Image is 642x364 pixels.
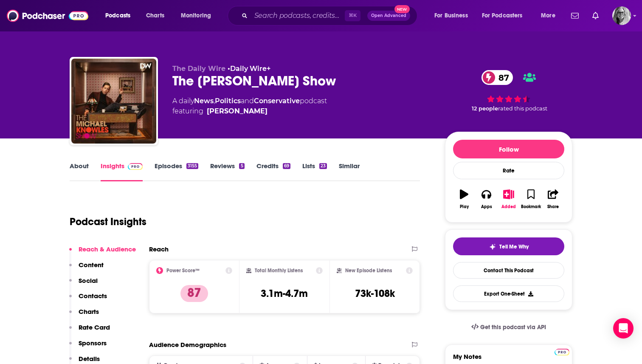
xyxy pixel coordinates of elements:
[428,9,479,23] button: open menu
[613,318,634,339] div: Open Intercom Messenger
[210,162,244,181] a: Reviews5
[181,10,211,22] span: Monitoring
[70,215,146,228] h1: Podcast Insights
[251,9,345,23] input: Search podcasts, credits, & more...
[499,243,529,250] span: Tell Me Why
[371,14,406,18] span: Open Advanced
[261,287,308,300] h3: 3.1m-4.7m
[490,70,513,85] span: 87
[230,65,270,73] a: Daily Wire+
[319,163,327,169] div: 23
[453,237,564,255] button: tell me why sparkleTell Me Why
[521,204,541,209] div: Bookmark
[79,261,104,269] p: Content
[465,317,553,338] a: Get this podcast via API
[476,9,535,23] button: open menu
[542,184,564,214] button: Share
[589,8,602,23] a: Show notifications dropdown
[172,96,327,116] div: A daily podcast
[241,97,254,105] span: and
[453,262,564,279] a: Contact This Podcast
[180,285,208,302] p: 87
[283,163,290,169] div: 69
[236,6,425,25] div: Search podcasts, credits, & more...
[254,97,300,105] a: Conservative
[612,6,631,25] img: User Profile
[172,65,225,73] span: The Daily Wire
[228,65,270,73] span: •
[547,204,559,209] div: Share
[149,341,226,349] h2: Audience Demographics
[141,9,169,23] a: Charts
[520,184,542,214] button: Bookmark
[501,204,516,209] div: Added
[345,268,392,274] h2: New Episode Listens
[453,184,475,214] button: Play
[481,204,492,209] div: Apps
[255,268,303,274] h2: Total Monthly Listens
[480,324,546,331] span: Get this podcast via API
[535,9,566,23] button: open menu
[79,245,136,253] p: Reach & Audience
[69,261,104,277] button: Content
[175,9,222,23] button: open menu
[155,162,198,181] a: Episodes3155
[69,277,98,292] button: Social
[541,10,555,22] span: More
[489,243,496,250] img: tell me why sparkle
[453,162,564,179] div: Rate
[453,140,564,158] button: Follow
[172,106,327,116] span: featuring
[149,245,169,253] h2: Reach
[7,8,88,24] img: Podchaser - Follow, Share and Rate Podcasts
[498,184,520,214] button: Added
[434,10,468,22] span: For Business
[101,162,143,181] a: InsightsPodchaser Pro
[394,5,410,13] span: New
[498,105,547,112] span: rated this podcast
[70,162,89,181] a: About
[186,163,198,169] div: 3155
[256,162,290,181] a: Credits69
[69,292,107,308] button: Contacts
[71,59,156,144] img: The Michael Knowles Show
[481,70,513,85] a: 87
[79,308,99,316] p: Charts
[69,245,136,261] button: Reach & Audience
[472,105,498,112] span: 12 people
[302,162,327,181] a: Lists23
[166,268,200,274] h2: Power Score™
[128,163,143,170] img: Podchaser Pro
[79,339,107,347] p: Sponsors
[453,285,564,302] button: Export One-Sheet
[214,97,215,105] span: ,
[79,292,107,300] p: Contacts
[339,162,360,181] a: Similar
[345,10,360,21] span: ⌘ K
[215,97,241,105] a: Politics
[69,339,107,355] button: Sponsors
[79,355,100,363] p: Details
[568,8,582,23] a: Show notifications dropdown
[239,163,244,169] div: 5
[460,204,469,209] div: Play
[99,9,141,23] button: open menu
[555,347,569,356] a: Pro website
[79,323,110,331] p: Rate Card
[612,6,631,25] button: Show profile menu
[367,11,410,21] button: Open AdvancedNew
[207,106,267,116] a: Michael Knowles
[69,308,99,323] button: Charts
[79,277,98,285] p: Social
[355,287,395,300] h3: 73k-108k
[612,6,631,25] span: Logged in as KRobison
[555,349,569,356] img: Podchaser Pro
[146,10,164,22] span: Charts
[445,65,572,117] div: 87 12 peoplerated this podcast
[105,10,130,22] span: Podcasts
[475,184,497,214] button: Apps
[194,97,214,105] a: News
[482,10,523,22] span: For Podcasters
